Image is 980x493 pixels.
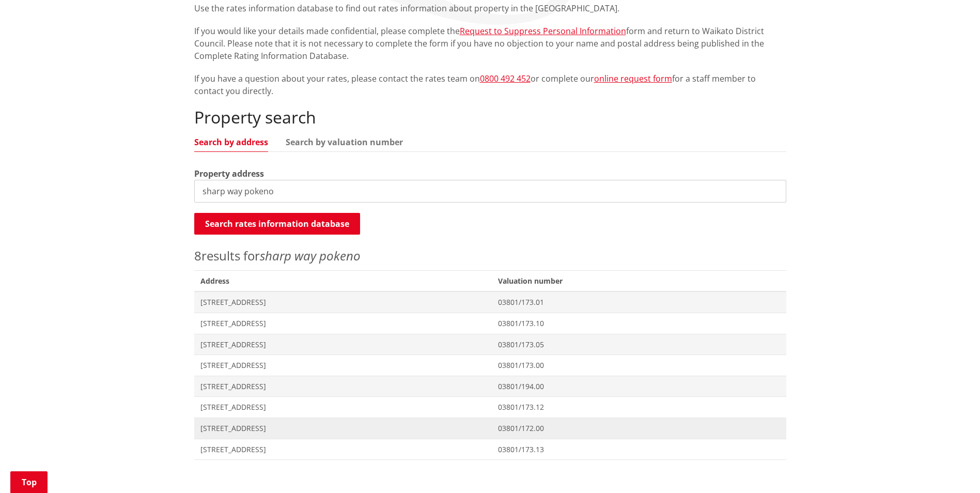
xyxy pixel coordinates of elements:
[194,355,786,376] a: [STREET_ADDRESS] 03801/173.00
[480,73,531,84] a: 0800 492 452
[498,297,780,307] span: 03801/173.01
[194,397,786,418] a: [STREET_ADDRESS] 03801/173.12
[194,418,786,439] a: [STREET_ADDRESS] 03801/172.00
[194,107,786,127] h2: Property search
[200,340,486,350] span: [STREET_ADDRESS]
[194,270,492,291] span: Address
[498,444,780,455] span: 03801/173.13
[460,25,626,37] a: Request to Suppress Personal Information
[200,360,486,371] span: [STREET_ADDRESS]
[498,402,780,412] span: 03801/173.12
[498,360,780,371] span: 03801/173.00
[194,180,786,203] input: e.g. Duke Street NGARUAWAHIA
[194,25,786,62] p: If you would like your details made confidential, please complete the form and return to Waikato ...
[200,444,486,455] span: [STREET_ADDRESS]
[194,247,201,264] span: 8
[194,334,786,355] a: [STREET_ADDRESS] 03801/173.05
[194,246,786,265] p: results for
[194,72,786,97] p: If you have a question about your rates, please contact the rates team on or complete our for a s...
[194,138,268,146] a: Search by address
[200,423,486,434] span: [STREET_ADDRESS]
[492,270,786,291] span: Valuation number
[194,313,786,334] a: [STREET_ADDRESS] 03801/173.10
[498,381,780,392] span: 03801/194.00
[498,423,780,434] span: 03801/172.00
[194,167,264,180] label: Property address
[194,439,786,460] a: [STREET_ADDRESS] 03801/173.13
[200,297,486,307] span: [STREET_ADDRESS]
[194,291,786,313] a: [STREET_ADDRESS] 03801/173.01
[498,340,780,350] span: 03801/173.05
[200,402,486,412] span: [STREET_ADDRESS]
[200,318,486,329] span: [STREET_ADDRESS]
[194,2,786,14] p: Use the rates information database to find out rates information about property in the [GEOGRAPHI...
[194,213,360,235] button: Search rates information database
[286,138,403,146] a: Search by valuation number
[194,376,786,397] a: [STREET_ADDRESS] 03801/194.00
[498,318,780,329] span: 03801/173.10
[200,381,486,392] span: [STREET_ADDRESS]
[260,247,361,264] em: sharp way pokeno
[10,471,48,493] a: Top
[594,73,672,84] a: online request form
